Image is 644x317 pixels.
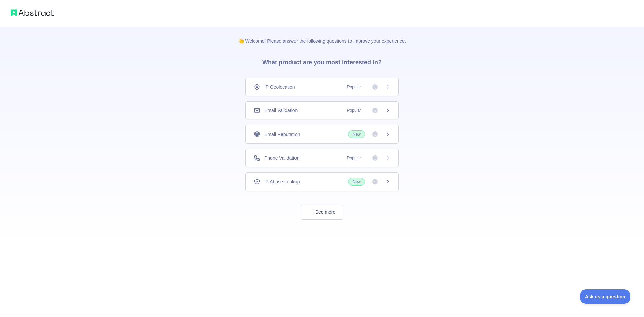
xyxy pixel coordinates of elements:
iframe: Toggle Customer Support [580,289,631,304]
span: IP Abuse Lookup [264,178,300,185]
span: Popular [343,84,365,90]
span: New [348,178,365,186]
span: Email Reputation [264,131,300,138]
span: Phone Validation [264,155,300,161]
span: Popular [343,107,365,114]
button: See more [301,205,343,220]
span: New [348,130,365,138]
h3: What product are you most interested in? [252,44,392,78]
p: 👋 Welcome! Please answer the following questions to improve your experience. [227,27,417,44]
span: Popular [343,155,365,161]
img: Abstract logo [11,8,54,17]
span: IP Geolocation [264,84,295,90]
span: Email Validation [264,107,298,114]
